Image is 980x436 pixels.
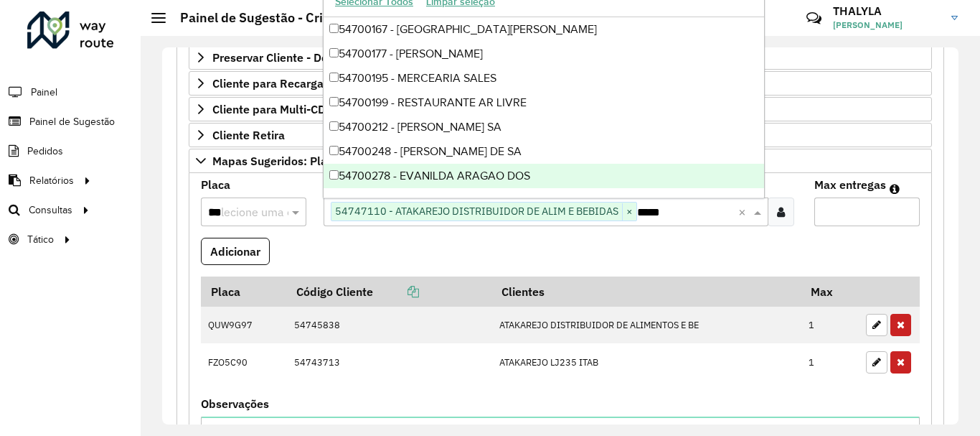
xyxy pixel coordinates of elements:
[324,66,764,91] div: 54700195 - MERCEARIA SALES
[201,395,269,412] label: Observações
[189,97,932,121] a: Cliente para Multi-CDD/Internalização
[189,149,932,173] a: Mapas Sugeridos: Placa-Cliente
[27,232,54,247] span: Tático
[801,343,859,381] td: 1
[212,52,504,63] span: Preservar Cliente - Devem ficar no buffer, não roteirizar
[212,129,285,141] span: Cliente Retira
[324,188,764,213] div: 54700346 - PAO DE LO COMERCIO D
[201,277,286,307] th: Placa
[491,343,801,381] td: ATAKAREJO LJ235 ITAB
[31,85,57,100] span: Painel
[286,307,491,344] td: 54745838
[212,78,324,89] span: Cliente para Recarga
[189,45,932,70] a: Preservar Cliente - Devem ficar no buffer, não roteirizar
[29,203,72,218] span: Consultas
[324,91,764,115] div: 54700199 - RESTAURANTE AR LIVRE
[491,307,801,344] td: ATAKAREJO DISTRIBUIDOR DE ALIMENTOS E BE
[324,139,764,164] div: 54700248 - [PERSON_NAME] DE SA
[201,238,270,265] button: Adicionar
[814,176,886,193] label: Max entregas
[324,164,764,188] div: 54700278 - EVANILDA ARAGAO DOS
[373,284,419,299] a: Copiar
[166,10,385,26] h2: Painel de Sugestão - Criar registro
[324,115,764,139] div: 54700212 - [PERSON_NAME] SA
[833,4,941,18] h3: THALYLA
[738,203,750,221] span: Clear all
[622,203,636,221] span: ×
[331,203,622,220] span: 54747110 - ATAKAREJO DISTRIBUIDOR DE ALIM E BEBIDAS
[212,155,381,167] span: Mapas Sugeridos: Placa-Cliente
[201,307,286,344] td: QUW9G97
[201,176,230,193] label: Placa
[27,144,63,159] span: Pedidos
[801,277,859,307] th: Max
[890,183,900,195] em: Máximo de clientes que serão colocados na mesma rota com os clientes informados
[833,19,941,32] span: [PERSON_NAME]
[189,71,932,96] a: Cliente para Recarga
[286,277,491,307] th: Código Cliente
[798,3,829,34] a: Contato Rápido
[189,123,932,147] a: Cliente Retira
[212,103,415,115] span: Cliente para Multi-CDD/Internalização
[324,17,764,42] div: 54700167 - [GEOGRAPHIC_DATA][PERSON_NAME]
[324,42,764,66] div: 54700177 - [PERSON_NAME]
[801,307,859,344] td: 1
[201,343,286,381] td: FZO5C90
[286,343,491,381] td: 54743713
[491,277,801,307] th: Clientes
[29,114,115,129] span: Painel de Sugestão
[29,173,74,188] span: Relatórios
